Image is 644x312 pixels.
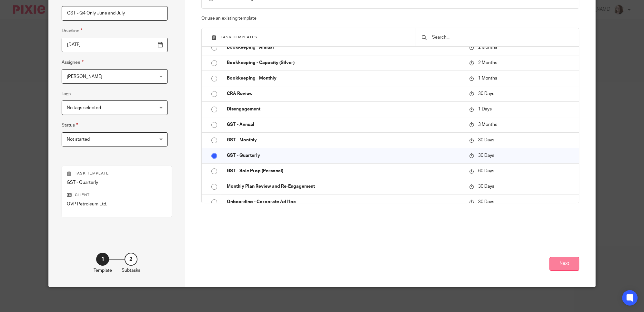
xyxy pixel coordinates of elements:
input: Use the arrow keys to pick a date [62,38,168,52]
span: 30 Days [478,153,494,158]
p: Monthly Plan Review and Re-Engagement [227,183,462,190]
p: GST - Monthly [227,137,462,143]
p: Template [94,267,112,274]
input: Search... [431,34,572,41]
p: Or use an existing template [201,15,579,22]
p: Onboarding - Corporate Ad Hoc [227,199,462,205]
button: Next [549,257,579,271]
span: 2 Months [478,61,497,65]
p: OVP Petroleum Ltd. [67,201,167,207]
span: 1 Days [478,107,492,111]
p: Task template [67,171,167,176]
span: 2 Months [478,45,497,50]
span: Not started [67,137,90,142]
span: 30 Days [478,91,494,96]
p: CRA Review [227,90,462,97]
p: Bookkeeping - Annual [227,44,462,51]
span: [PERSON_NAME] [67,74,102,79]
div: 2 [125,253,137,266]
span: 1 Months [478,76,497,80]
div: 1 [96,253,109,266]
p: GST - Quarterly [227,152,462,159]
label: Deadline [62,27,83,34]
p: GST - Quarterly [67,179,167,186]
span: 30 Days [478,184,494,189]
span: No tags selected [67,106,101,110]
label: Status [62,121,78,129]
p: GST - Sole Prop (Personal) [227,168,462,174]
span: 30 Days [478,200,494,204]
label: Tags [62,91,71,97]
input: Task name [62,6,168,21]
p: Client [67,193,167,198]
span: 60 Days [478,169,494,173]
span: 30 Days [478,138,494,142]
p: Bookkeeping - Capacity (Silver) [227,60,462,66]
p: Bookkeeping - Monthly [227,75,462,81]
p: GST - Annual [227,121,462,128]
span: 3 Months [478,122,497,127]
span: Task templates [221,35,257,39]
p: Disengagement [227,106,462,112]
label: Assignee [62,59,84,66]
p: Subtasks [122,267,140,274]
